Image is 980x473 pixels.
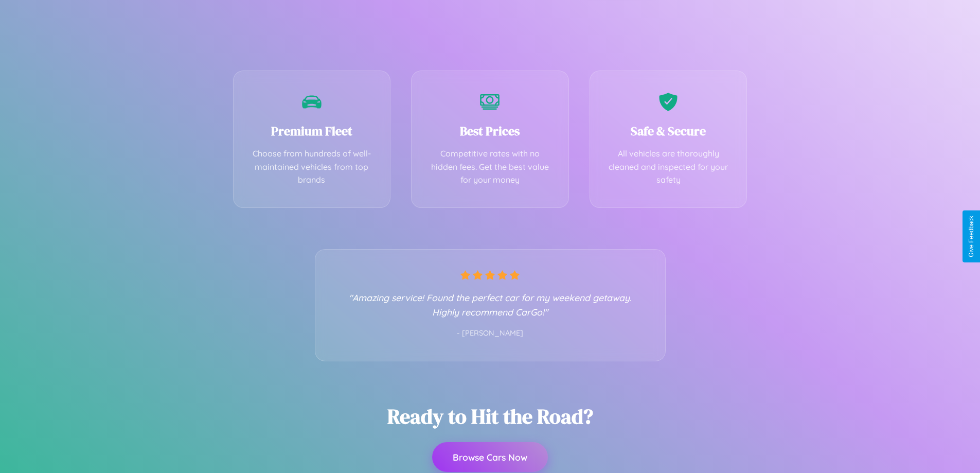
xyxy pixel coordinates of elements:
p: Choose from hundreds of well-maintained vehicles from top brands [249,147,375,187]
h3: Premium Fleet [249,122,375,139]
button: Browse Cars Now [432,442,548,472]
div: Give Feedback [968,216,975,257]
p: Competitive rates with no hidden fees. Get the best value for your money [427,147,553,187]
h3: Safe & Secure [605,122,732,139]
h2: Ready to Hit the Road? [387,402,593,430]
p: All vehicles are thoroughly cleaned and inspected for your safety [605,147,732,187]
p: "Amazing service! Found the perfect car for my weekend getaway. Highly recommend CarGo!" [336,290,645,319]
p: - [PERSON_NAME] [336,327,645,340]
h3: Best Prices [427,122,553,139]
